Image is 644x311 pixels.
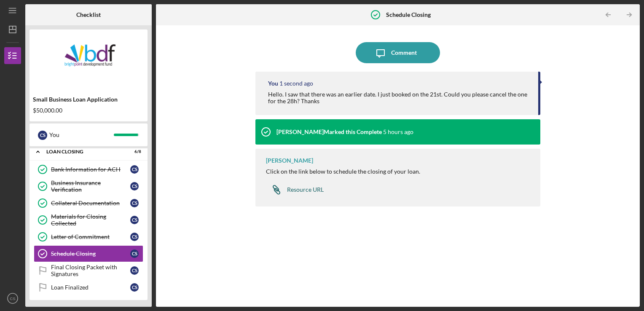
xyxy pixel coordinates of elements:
[34,279,143,296] a: Loan FinalizedCS
[279,80,313,87] time: 2025-10-14 20:32
[34,228,143,245] a: Letter of CommitmentCS
[391,42,417,63] div: Comment
[38,131,47,140] div: C S
[51,264,130,277] div: Final Closing Packet with Signatures
[287,186,324,193] div: Resource URL
[130,216,139,224] div: C S
[130,182,139,190] div: C S
[130,199,139,207] div: C S
[266,168,420,175] div: Click on the link below to schedule the closing of your loan.
[49,128,114,142] div: You
[268,91,530,105] div: Hello. I saw that there was an earlier date. I just booked on the 21st. Could you please cancel t...
[386,11,431,18] b: Schedule Closing
[276,129,382,135] div: [PERSON_NAME] Marked this Complete
[76,11,101,18] b: Checklist
[383,129,413,135] time: 2025-10-14 15:18
[10,296,15,301] text: CS
[34,212,143,228] a: Materials for Closing CollectedCS
[51,284,130,291] div: Loan Finalized
[51,233,130,240] div: Letter of Commitment
[130,233,139,241] div: C S
[34,178,143,195] a: Business Insurance VerificationCS
[34,161,143,178] a: Bank Information for ACHCS
[34,195,143,212] a: Collateral DocumentationCS
[130,165,139,174] div: C S
[51,250,130,257] div: Schedule Closing
[51,213,130,227] div: Materials for Closing Collected
[130,266,139,275] div: C S
[268,80,278,87] div: You
[33,107,144,114] div: $50,000.00
[266,181,324,198] a: Resource URL
[34,245,143,262] a: Schedule ClosingCS
[130,283,139,292] div: C S
[51,166,130,173] div: Bank Information for ACH
[33,96,144,103] div: Small Business Loan Application
[51,180,130,193] div: Business Insurance Verification
[46,149,120,154] div: Loan Closing
[4,290,21,307] button: CS
[34,262,143,279] a: Final Closing Packet with SignaturesCS
[356,42,440,63] button: Comment
[126,149,141,154] div: 6 / 8
[266,157,313,164] div: [PERSON_NAME]
[30,34,148,84] img: Product logo
[51,200,130,206] div: Collateral Documentation
[130,249,139,258] div: C S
